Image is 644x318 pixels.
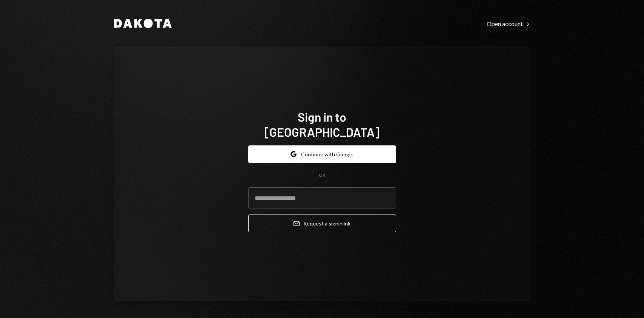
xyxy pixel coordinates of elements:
a: Open account [487,19,530,28]
button: Continue with Google [248,145,396,163]
h1: Sign in to [GEOGRAPHIC_DATA] [248,109,396,139]
button: Request a signinlink [248,215,396,232]
div: OR [319,172,325,179]
div: Open account [487,20,530,28]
